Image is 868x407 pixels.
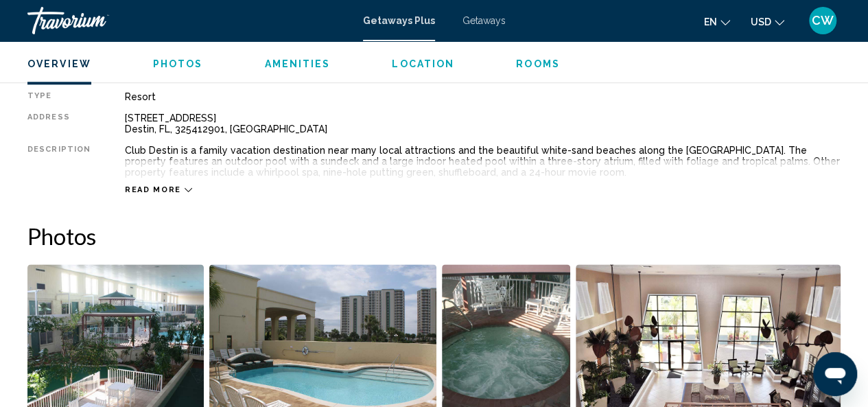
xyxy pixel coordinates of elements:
span: Location [392,58,454,69]
div: Resort [125,91,841,102]
button: Overview [27,58,91,70]
a: Getaways Plus [363,15,435,26]
span: Amenities [264,58,330,69]
span: Read more [125,185,181,194]
div: [STREET_ADDRESS] Destin, FL, 325412901, [GEOGRAPHIC_DATA] [125,113,841,135]
span: USD [751,16,771,27]
div: Type [27,91,91,102]
span: Overview [27,58,91,69]
a: Travorium [27,7,349,34]
button: Change language [704,12,730,32]
a: Getaways [462,15,506,26]
button: Amenities [264,58,330,70]
button: Rooms [516,58,560,70]
span: en [704,16,717,27]
button: User Menu [805,6,841,35]
span: CW [812,14,834,27]
div: Description [27,145,91,178]
div: Club Destin is a family vacation destination near many local attractions and the beautiful white-... [125,145,841,178]
span: Rooms [516,58,560,69]
button: Read more [125,185,192,195]
h2: Photos [27,222,841,250]
button: Location [392,58,454,70]
span: Photos [153,58,203,69]
div: Address [27,113,91,135]
button: Change currency [751,12,784,32]
button: Photos [153,58,203,70]
iframe: Button to launch messaging window [813,352,857,396]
